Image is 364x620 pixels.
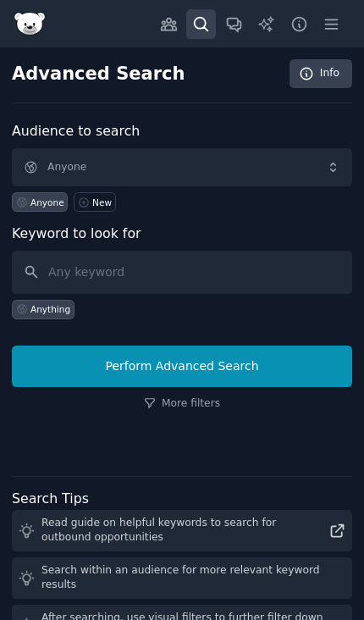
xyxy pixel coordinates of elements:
div: Anyone [30,197,64,208]
h2: Advanced Search [12,64,280,85]
label: Keyword to look for [12,225,141,241]
div: Search within an audience for more relevant keyword results [41,563,346,593]
a: Info [290,59,352,88]
input: Any keyword [12,251,352,294]
label: Audience to search [12,123,140,139]
label: Search Tips [12,490,89,507]
div: Anything [30,303,70,315]
a: New [74,192,115,212]
div: Read guide on helpful keywords to search for outbound opportunities [41,516,323,545]
img: GummySearch logo [14,12,45,36]
div: New [92,197,112,208]
button: Anyone [12,148,352,187]
a: More filters [144,396,220,412]
button: Perform Advanced Search [12,346,352,387]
